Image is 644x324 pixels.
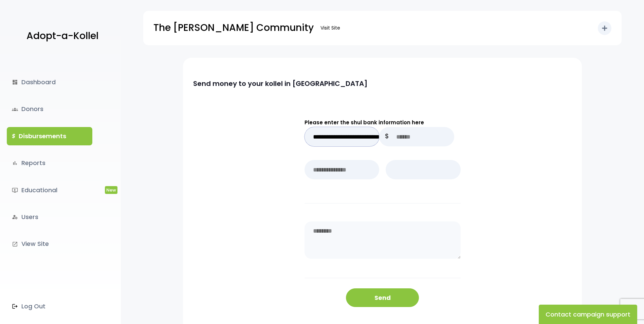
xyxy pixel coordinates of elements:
a: groupsDonors [7,100,92,118]
i: ondemand_video [12,187,18,193]
p: The [PERSON_NAME] Community [153,19,314,36]
i: dashboard [12,79,18,85]
button: add [598,21,611,35]
button: Contact campaign support [539,305,637,324]
a: Adopt-a-Kollel [23,20,98,53]
button: Send [346,288,419,307]
a: bar_chartReports [7,154,92,172]
span: groups [12,106,18,112]
i: launch [12,241,18,247]
p: $ [379,127,394,146]
a: Log Out [7,297,92,316]
a: dashboardDashboard [7,73,92,91]
a: ondemand_videoEducationalNew [7,181,92,199]
a: manage_accountsUsers [7,208,92,226]
i: $ [12,131,15,141]
i: add [601,24,609,32]
p: Please enter the shul bank information here [305,118,461,127]
span: New [105,186,117,194]
i: manage_accounts [12,214,18,220]
i: bar_chart [12,160,18,166]
p: Send money to your kollel in [GEOGRAPHIC_DATA] [193,78,555,89]
a: $Disbursements [7,127,92,145]
p: Adopt-a-Kollel [26,28,98,44]
a: launchView Site [7,235,92,253]
a: Visit Site [317,21,344,35]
